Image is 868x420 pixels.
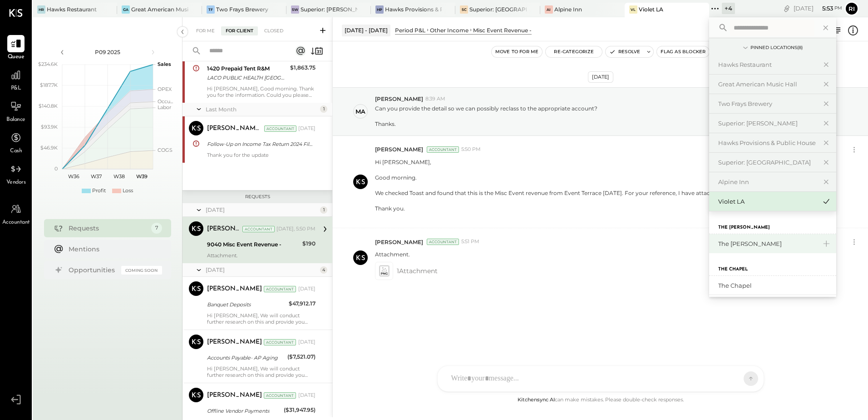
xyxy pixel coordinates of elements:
[718,100,816,108] div: Two Frays Brewery
[41,124,58,130] text: $93.9K
[718,266,748,273] label: The Chapel
[301,5,357,13] div: Superior: [PERSON_NAME]
[320,266,327,274] div: 4
[264,125,296,132] div: Accountant
[38,61,58,67] text: $234.6K
[92,187,106,195] div: Profit
[122,5,130,14] div: GA
[320,206,327,214] div: 1
[68,173,79,180] text: W36
[397,262,438,280] span: 1 Attachment
[461,238,479,245] span: 5:51 PM
[158,147,173,153] text: COGS
[264,286,296,292] div: Accountant
[0,160,31,187] a: Vendors
[206,206,318,214] div: [DATE]
[0,200,31,227] a: Accountant
[461,146,481,153] span: 5:50 PM
[427,146,459,153] div: Accountant
[207,365,316,378] div: Hi [PERSON_NAME], We will conduct further research on this and provide you with an update next we...
[718,60,816,69] div: Hawks Restaurant
[375,5,384,14] div: HP
[469,5,526,13] div: Superior: [GEOGRAPHIC_DATA]
[718,80,816,89] div: Great American Music Hall
[264,392,296,399] div: Accountant
[207,73,287,82] div: LACO PUBLIC HEALTH [GEOGRAPHIC_DATA] [GEOGRAPHIC_DATA]
[207,285,262,294] div: [PERSON_NAME]
[131,5,188,13] div: Great American Music Hall
[136,173,147,180] text: W39
[242,226,275,232] div: Accountant
[750,45,803,51] div: Pinned Locations ( 8 )
[460,5,468,14] div: SC
[0,129,31,155] a: Cash
[298,285,316,293] div: [DATE]
[207,252,316,259] div: Attachment.
[2,219,30,227] span: Accountant
[375,120,597,128] div: Thanks.
[375,95,423,103] span: [PERSON_NAME]
[207,140,313,149] div: Follow-Up on Income Tax Return 2024 Filing and Required Documents
[375,158,753,220] p: Hi [PERSON_NAME], Good morning. We checked Toast and found that this is the Misc Event revenue fr...
[320,105,327,113] div: 1
[206,266,318,274] div: [DATE]
[606,46,644,57] button: Resolve
[375,250,410,258] p: Attachment.
[375,105,597,128] p: Can you provide the detail so we can possibly reclass to the appropriate account?
[10,147,22,155] span: Cash
[151,223,162,234] div: 7
[395,26,425,34] div: Period P&L
[639,5,663,13] div: Violet LA
[385,5,442,13] div: Hawks Provisions & Public House
[492,46,542,57] button: Move to for me
[47,5,97,13] div: Hawks Restaurant
[158,86,172,92] text: OPEX
[302,239,316,248] div: $190
[629,5,637,14] div: VL
[473,26,532,34] div: Misc Event Revenue -
[221,26,258,35] div: For Client
[69,245,158,254] div: Mentions
[91,173,102,180] text: W37
[123,187,133,195] div: Loss
[430,26,469,34] div: Other Income
[722,3,735,14] div: + 4
[718,225,770,231] label: The [PERSON_NAME]
[207,152,316,158] div: Thank you for the update
[718,178,816,186] div: Alpine Inn
[121,266,162,275] div: Coming Soon
[844,1,859,16] button: Ri
[113,173,124,180] text: W38
[187,194,328,200] div: Requests
[264,339,296,345] div: Accountant
[6,116,25,124] span: Balance
[375,145,423,153] span: [PERSON_NAME]
[298,125,316,132] div: [DATE]
[718,139,816,147] div: Hawks Provisions & Public House
[207,406,281,415] div: Offline Vendor Payments
[158,98,173,105] text: Occu...
[588,71,613,83] div: [DATE]
[207,85,316,98] div: Hi [PERSON_NAME], Good morning. Thank you for the information. Could you please confirm if this i...
[39,103,58,109] text: $140.8K
[657,46,709,57] button: Flag as Blocker
[207,312,316,325] div: Hi [PERSON_NAME], We will conduct further research on this and provide you with an update next we...
[291,5,299,14] div: SW
[207,64,287,73] div: 1420 Prepaid Tent R&M
[375,238,423,246] span: [PERSON_NAME]
[342,25,390,36] div: [DATE] - [DATE]
[207,391,262,400] div: [PERSON_NAME]
[782,4,791,13] div: copy link
[290,63,316,72] div: $1,863.75
[554,5,582,13] div: Alpine Inn
[207,124,262,133] div: [PERSON_NAME] R [PERSON_NAME]
[718,119,816,128] div: Superior: [PERSON_NAME]
[37,5,45,14] div: HR
[158,61,171,67] text: Sales
[207,240,300,249] div: 9040 Misc Event Revenue -
[69,265,117,275] div: Opportunities
[298,392,316,399] div: [DATE]
[284,405,316,415] div: ($31,947.95)
[54,165,58,172] text: 0
[207,338,262,347] div: [PERSON_NAME]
